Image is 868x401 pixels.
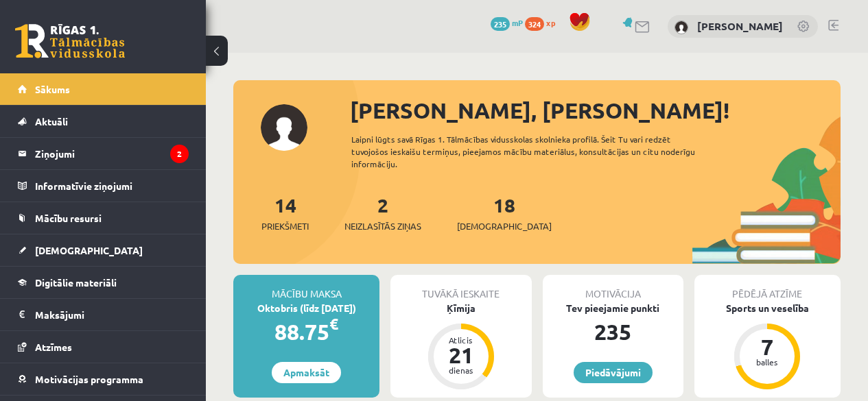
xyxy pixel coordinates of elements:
[35,170,189,202] legend: Informatīvie ziņojumi
[457,193,552,233] a: 18[DEMOGRAPHIC_DATA]
[18,267,189,298] a: Digitālie materiāli
[170,145,189,163] i: 2
[390,301,531,315] div: Ķīmija
[574,362,653,383] a: Piedāvājumi
[35,83,70,95] span: Sākums
[457,219,552,233] span: [DEMOGRAPHIC_DATA]
[747,358,788,366] div: balles
[261,193,309,233] a: 14Priekšmeti
[35,276,117,289] span: Digitālie materiāli
[261,219,309,233] span: Priekšmeti
[441,336,482,344] div: Atlicis
[491,17,510,31] span: 235
[543,301,683,315] div: Tev pieejamie punkti
[546,17,555,28] span: xp
[18,202,189,234] a: Mācību resursi
[697,19,783,33] a: [PERSON_NAME]
[35,373,143,385] span: Motivācijas programma
[18,331,189,363] a: Atzīmes
[525,17,562,28] a: 324 xp
[15,24,125,58] a: Rīgas 1. Tālmācības vidusskola
[18,106,189,137] a: Aktuāli
[329,314,338,334] span: €
[35,341,72,353] span: Atzīmes
[233,301,379,315] div: Oktobris (līdz [DATE])
[694,275,841,301] div: Pēdējā atzīme
[35,299,189,330] legend: Maksājumi
[35,138,189,169] legend: Ziņojumi
[272,362,341,383] a: Apmaksāt
[233,315,379,348] div: 88.75
[18,138,189,169] a: Ziņojumi2
[18,299,189,330] a: Maksājumi
[675,21,688,34] img: Dominiks Kozlovskis
[35,244,143,256] span: [DEMOGRAPHIC_DATA]
[441,366,482,374] div: dienas
[390,301,531,391] a: Ķīmija Atlicis 21 dienas
[491,17,523,28] a: 235 mP
[18,170,189,202] a: Informatīvie ziņojumi
[390,275,531,301] div: Tuvākā ieskaite
[18,234,189,266] a: [DEMOGRAPHIC_DATA]
[233,275,379,301] div: Mācību maksa
[350,94,841,127] div: [PERSON_NAME], [PERSON_NAME]!
[543,315,683,348] div: 235
[344,219,421,233] span: Neizlasītās ziņas
[18,363,189,395] a: Motivācijas programma
[35,115,68,127] span: Aktuāli
[351,133,716,170] div: Laipni lūgts savā Rīgas 1. Tālmācības vidusskolas skolnieka profilā. Šeit Tu vari redzēt tuvojošo...
[694,301,841,391] a: Sports un veselība 7 balles
[747,336,788,358] div: 7
[525,17,544,31] span: 324
[543,275,683,301] div: Motivācija
[694,301,841,315] div: Sports un veselība
[441,344,482,366] div: 21
[18,73,189,105] a: Sākums
[35,212,102,224] span: Mācību resursi
[344,193,421,233] a: 2Neizlasītās ziņas
[512,17,523,28] span: mP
